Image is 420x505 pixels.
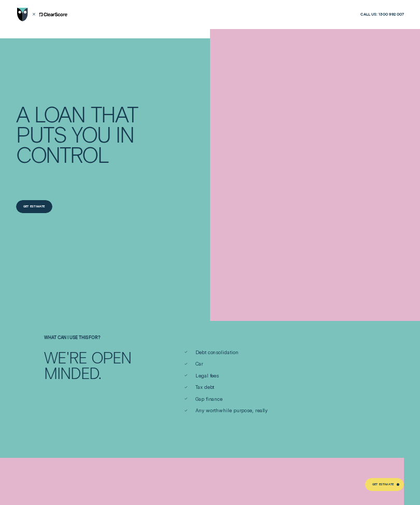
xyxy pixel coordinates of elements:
span: Tax debt [195,384,214,391]
a: Get Estimate [365,478,404,491]
span: 1300 992 007 [379,12,404,17]
span: Debt consolidation [195,349,238,356]
h4: A LOAN THAT PUTS YOU IN CONTROL [16,104,143,165]
a: Get Estimate [16,200,52,213]
span: Gap finance [195,396,222,403]
div: We're open minded. [41,349,153,381]
span: Car [195,361,203,368]
img: Wisr [17,8,28,21]
a: Call us:1300 992 007 [360,12,404,17]
span: Any worthwhile purpose, really [195,408,268,414]
span: Call us: [360,12,377,17]
div: What can I use this for? [41,335,153,341]
span: Legal fees [195,373,219,380]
